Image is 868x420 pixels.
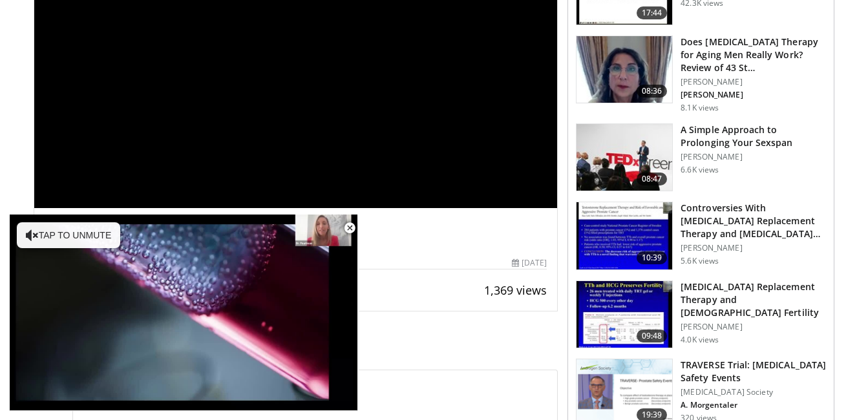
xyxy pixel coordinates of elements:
[576,123,826,192] a: 08:47 A Simple Approach to Prolonging Your Sexspan [PERSON_NAME] 6.6K views
[577,202,672,269] img: 418933e4-fe1c-4c2e-be56-3ce3ec8efa3b.150x105_q85_crop-smart_upscale.jpg
[681,90,826,100] p: [PERSON_NAME]
[576,202,826,270] a: 10:39 Controversies With [MEDICAL_DATA] Replacement Therapy and [MEDICAL_DATA] Can… [PERSON_NAME]...
[681,36,826,74] h3: Does [MEDICAL_DATA] Therapy for Aging Men Really Work? Review of 43 St…
[337,215,363,242] button: Close
[576,36,826,113] a: 08:36 Does [MEDICAL_DATA] Therapy for Aging Men Really Work? Review of 43 St… [PERSON_NAME] [PERS...
[681,387,826,397] p: [MEDICAL_DATA] Society
[681,123,826,149] h3: A Simple Approach to Prolonging Your Sexspan
[577,36,672,103] img: 4d4bce34-7cbb-4531-8d0c-5308a71d9d6c.150x105_q85_crop-smart_upscale.jpg
[681,103,719,113] p: 8.1K views
[681,165,719,175] p: 6.6K views
[484,282,547,298] span: 1,369 views
[681,400,826,410] p: A. Morgentaler
[9,215,358,411] video-js: Video Player
[576,280,826,349] a: 09:48 [MEDICAL_DATA] Replacement Therapy and [DEMOGRAPHIC_DATA] Fertility [PERSON_NAME] 4.0K views
[637,6,668,19] span: 17:44
[637,330,668,342] span: 09:48
[577,281,672,348] img: 58e29ddd-d015-4cd9-bf96-f28e303b730c.150x105_q85_crop-smart_upscale.jpg
[681,359,826,384] h3: TRAVERSE Trial: [MEDICAL_DATA] Safety Events
[681,243,826,253] p: [PERSON_NAME]
[637,173,668,185] span: 08:47
[681,280,826,319] h3: [MEDICAL_DATA] Replacement Therapy and [DEMOGRAPHIC_DATA] Fertility
[681,256,719,266] p: 5.6K views
[681,77,826,87] p: [PERSON_NAME]
[512,257,547,269] div: [DATE]
[681,202,826,240] h3: Controversies With [MEDICAL_DATA] Replacement Therapy and [MEDICAL_DATA] Can…
[681,152,826,162] p: [PERSON_NAME]
[681,322,826,332] p: [PERSON_NAME]
[637,251,668,264] span: 10:39
[681,335,719,345] p: 4.0K views
[577,124,672,191] img: c4bd4661-e278-4c34-863c-57c104f39734.150x105_q85_crop-smart_upscale.jpg
[637,85,668,98] span: 08:36
[17,222,120,248] button: Tap to unmute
